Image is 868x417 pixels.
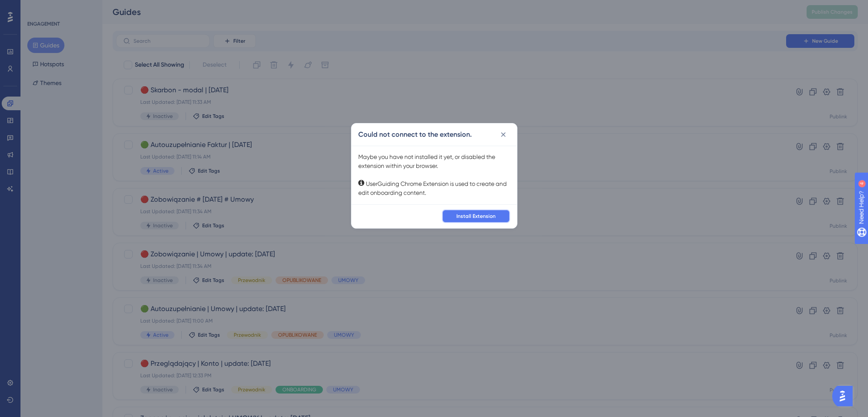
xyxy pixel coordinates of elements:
span: Need Help? [20,2,53,12]
iframe: UserGuiding AI Assistant Launcher [832,383,858,409]
div: 4 [59,4,62,11]
h2: Could not connect to the extension. [358,129,472,140]
div: Maybe you have not installed it yet, or disabled the extension within your browser. UserGuiding C... [358,153,510,197]
span: Install Extension [456,213,496,220]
